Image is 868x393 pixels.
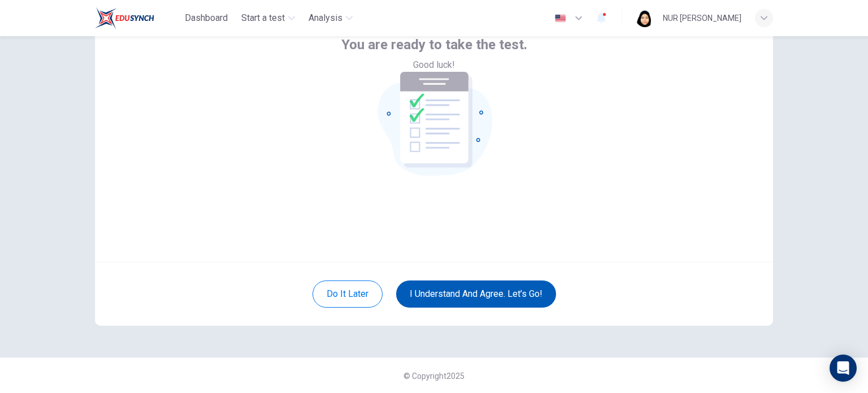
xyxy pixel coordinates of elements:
[185,11,228,25] span: Dashboard
[241,11,285,25] span: Start a test
[341,36,527,54] span: You are ready to take the test.
[396,280,556,308] button: I understand and agree. Let’s go!
[830,355,857,382] div: Open Intercom Messenger
[180,8,232,28] button: Dashboard
[413,58,455,72] span: Good luck!
[309,11,342,25] span: Analysis
[304,8,357,28] button: Analysis
[237,8,300,28] button: Start a test
[403,372,465,381] span: © Copyright 2025
[636,9,654,27] img: Profile picture
[313,280,383,308] button: Do it later
[663,11,741,25] div: NUR [PERSON_NAME]
[95,7,180,29] a: EduSynch logo
[95,7,154,29] img: EduSynch logo
[553,14,567,23] img: en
